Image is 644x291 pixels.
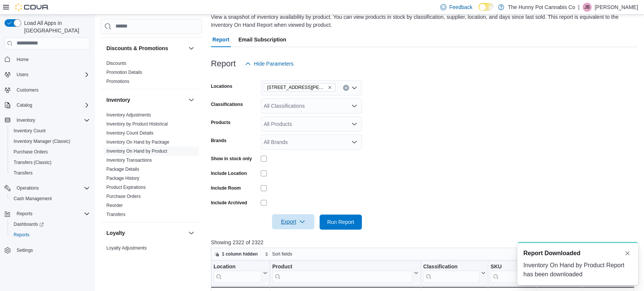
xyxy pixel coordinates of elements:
[106,112,151,118] span: Inventory Adjustments
[211,83,232,89] label: Locations
[106,44,168,52] h3: Discounts & Promotions
[14,221,44,227] span: Dashboards
[14,246,36,255] a: Settings
[11,147,90,156] span: Purchase Orders
[17,57,29,63] span: Home
[14,116,90,125] span: Inventory
[106,184,146,190] span: Product Expirations
[11,230,90,239] span: Reports
[17,87,38,93] span: Customers
[264,83,335,92] span: 3476 Glen Erin Dr
[17,211,32,217] span: Reports
[272,214,314,229] button: Export
[14,209,90,218] span: Reports
[106,70,142,75] a: Promotion Details
[100,244,202,265] div: Loyalty
[11,126,49,135] a: Inventory Count
[508,3,575,12] p: The Hunny Pot Cannabis Co
[211,200,247,206] label: Include Archived
[106,121,168,127] a: Inventory by Product Historical
[2,208,93,219] button: Reports
[272,263,418,282] button: Product
[523,249,580,258] span: Report Downloaded
[327,85,332,90] button: Remove 3476 Glen Erin Dr from selection in this group
[106,202,123,208] span: Reorder
[17,247,33,253] span: Settings
[100,110,202,222] div: Inventory
[2,100,93,110] button: Catalog
[106,61,126,66] a: Discounts
[2,115,93,126] button: Inventory
[351,121,357,127] button: Open list of options
[211,59,236,68] h3: Report
[11,168,90,178] span: Transfers
[14,101,35,110] button: Catalog
[11,137,90,146] span: Inventory Manager (Classic)
[8,230,93,240] button: Reports
[14,184,90,193] span: Operations
[187,44,196,53] button: Discounts & Promotions
[14,101,90,110] span: Catalog
[595,3,638,12] p: [PERSON_NAME]
[214,263,261,270] div: Location
[11,230,32,239] a: Reports
[106,176,139,181] a: Package History
[211,101,243,107] label: Classifications
[523,249,632,258] div: Notification
[106,148,167,154] span: Inventory On Hand by Product
[106,229,185,237] button: Loyalty
[11,147,51,156] a: Purchase Orders
[272,263,412,282] div: Product
[14,55,32,64] a: Home
[14,70,31,79] button: Users
[106,149,167,154] a: Inventory On Hand by Product
[14,86,41,95] a: Customers
[106,194,141,199] a: Purchase Orders
[106,167,139,172] a: Package Details
[242,56,297,71] button: Hide Parameters
[187,95,196,104] button: Inventory
[14,245,90,255] span: Settings
[254,60,294,67] span: Hide Parameters
[8,168,93,178] button: Transfers
[222,251,258,257] span: 1 column hidden
[2,183,93,193] button: Operations
[351,139,357,145] button: Open list of options
[106,157,152,163] span: Inventory Transactions
[423,263,480,270] div: Classification
[211,119,231,126] label: Products
[8,147,93,157] button: Purchase Orders
[8,193,93,204] button: Cash Management
[106,121,168,127] span: Inventory by Product Historical
[14,159,51,165] span: Transfers (Classic)
[8,157,93,168] button: Transfers (Classic)
[14,116,38,125] button: Inventory
[17,72,28,78] span: Users
[623,249,632,258] button: Dismiss toast
[214,263,261,282] div: Location
[106,229,125,237] h3: Loyalty
[14,85,90,95] span: Customers
[14,149,48,155] span: Purchase Orders
[211,138,226,144] label: Brands
[343,85,349,91] button: Clear input
[277,214,310,229] span: Export
[14,55,90,64] span: Home
[11,220,90,229] span: Dashboards
[106,139,169,145] span: Inventory On Hand by Package
[106,60,126,66] span: Discounts
[106,78,129,84] span: Promotions
[327,218,354,226] span: Run Report
[2,84,93,95] button: Customers
[17,185,39,191] span: Operations
[106,166,139,172] span: Package Details
[449,3,472,11] span: Feedback
[214,263,267,282] button: Location
[106,130,154,136] a: Inventory Count Details
[106,185,146,190] a: Product Expirations
[14,232,29,238] span: Reports
[11,158,54,167] a: Transfers (Classic)
[15,3,49,11] img: Cova
[2,54,93,65] button: Home
[261,250,295,259] button: Sort fields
